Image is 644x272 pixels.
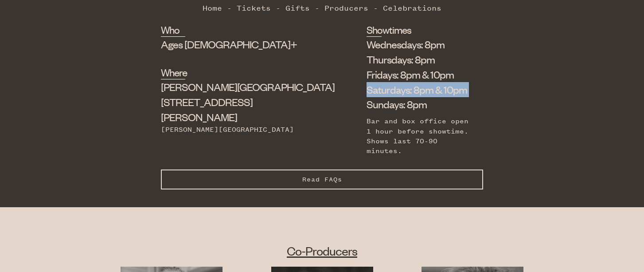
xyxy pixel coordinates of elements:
[161,80,335,93] span: [PERSON_NAME][GEOGRAPHIC_DATA]
[367,116,470,156] div: Bar and box office open 1 hour before showtime. Shows last 70-90 minutes.
[161,79,322,124] div: [STREET_ADDRESS][PERSON_NAME]
[367,37,470,52] li: Wednesdays: 8pm
[367,52,470,67] li: Thursdays: 8pm
[161,23,185,37] h2: Who
[367,67,470,82] li: Fridays: 8pm & 10pm
[97,243,547,259] h2: Co-Producers
[161,37,322,52] div: Ages [DEMOGRAPHIC_DATA]+
[302,176,342,183] span: Read FAQs
[367,82,470,97] li: Saturdays: 8pm & 10pm
[161,65,185,79] h2: Where
[367,23,382,37] h2: Showtimes
[161,125,322,134] div: [PERSON_NAME][GEOGRAPHIC_DATA]
[161,170,483,189] button: Read FAQs
[367,97,470,112] li: Sundays: 8pm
